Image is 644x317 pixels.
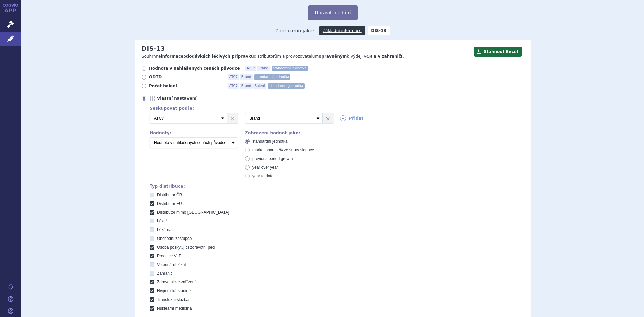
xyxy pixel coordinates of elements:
[245,130,333,135] div: Zobrazení hodnot jako:
[474,47,522,57] button: Stáhnout Excel
[157,210,229,215] span: Distributor mimo [GEOGRAPHIC_DATA]
[157,201,182,206] span: Distributor EU
[252,165,278,170] span: year over year
[149,74,223,80] span: ODTD
[252,139,287,144] span: standardní jednotka
[157,219,167,223] span: Lékař
[268,83,304,89] span: standardní jednotka
[142,54,470,59] p: Souhrnné o distributorům a provozovatelům k výdeji v .
[252,156,293,161] span: previous period growth
[228,83,239,89] span: ATC7
[142,45,165,52] h2: DIS-13
[340,115,364,121] a: Přidat
[150,130,238,135] div: Hodnoty:
[272,66,308,71] span: standardní jednotka
[228,74,239,80] span: ATC7
[149,83,223,89] span: Počet balení
[157,280,196,284] span: Zdravotnické zařízení
[240,74,253,80] span: Brand
[245,66,256,71] span: ATC7
[323,113,333,123] a: ×
[150,184,524,189] div: Typ distribuce:
[143,106,524,111] div: Seskupovat podle:
[257,66,270,71] span: Brand
[157,288,191,293] span: Hygienická stanice
[254,74,290,80] span: standardní jednotka
[157,262,186,267] span: Veterinární lékař
[157,236,192,241] span: Obchodní zástupce
[149,66,240,71] span: Hodnota v nahlášených cenách původce
[157,306,192,311] span: Nukleární medicína
[186,54,254,59] strong: dodávkách léčivých přípravků
[308,5,357,20] button: Upravit hledání
[157,254,181,258] span: Prodejce VLP
[157,193,182,197] span: Distributor ČR
[252,148,314,152] span: market share - % ze sumy sloupce
[157,297,189,302] span: Transfúzní služba
[157,245,215,250] span: Osoba poskytující zdravotní péči
[227,113,238,123] a: ×
[143,113,524,124] div: 2
[368,26,390,35] strong: DIS-13
[161,54,184,59] strong: informace
[157,271,174,276] span: Zahraničí
[319,26,365,35] a: Základní informace
[240,83,253,89] span: Brand
[319,54,347,59] strong: oprávněným
[252,174,273,178] span: year to date
[366,54,402,59] strong: ČR a v zahraničí
[275,26,314,35] span: Zobrazeno jako:
[157,227,171,232] span: Lékárna
[157,96,231,101] span: Vlastní nastavení
[253,83,266,89] span: Balení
